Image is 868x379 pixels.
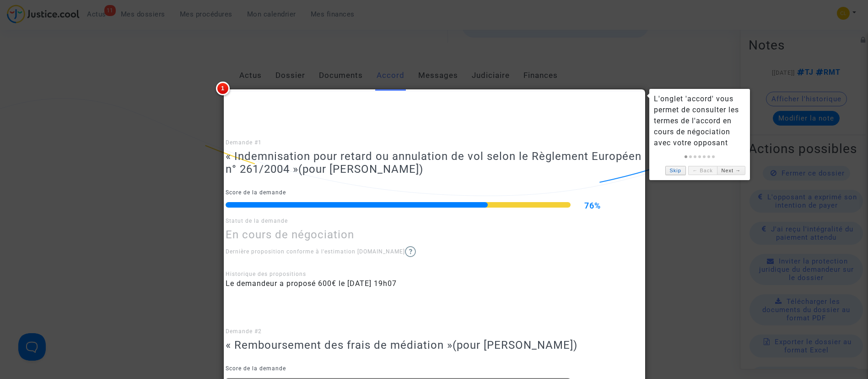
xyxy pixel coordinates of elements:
[226,279,397,288] span: Le demandeur a proposé 600€ le [DATE] 19h07
[226,248,416,255] span: Dernière proposition conforme à l'estimation [DOMAIN_NAME]
[405,246,416,257] img: help.svg
[226,270,642,278] div: Historique des propositions
[226,215,642,227] p: Statut de la demande
[226,363,642,374] p: Score de la demande
[717,166,745,176] a: Next →
[226,228,642,242] h3: En cours de négociation
[216,82,230,95] span: 1
[453,339,577,352] span: (pour [PERSON_NAME])
[226,150,642,176] h3: « Indemnisation pour retard ou annulation de vol selon le Règlement Européen n° 261/2004 »
[226,187,642,198] p: Score de la demande
[665,166,686,176] a: Skip
[654,93,745,148] div: L'onglet 'accord' vous permet de consulter les termes de l'accord en cours de négociation avec vo...
[226,326,642,337] p: Demande #2
[584,200,642,211] p: 76%
[298,163,423,176] span: (pour [PERSON_NAME])
[688,166,717,176] a: ← Back
[226,137,642,148] p: Demande #1
[226,339,642,352] h3: « Remboursement des frais de médiation »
